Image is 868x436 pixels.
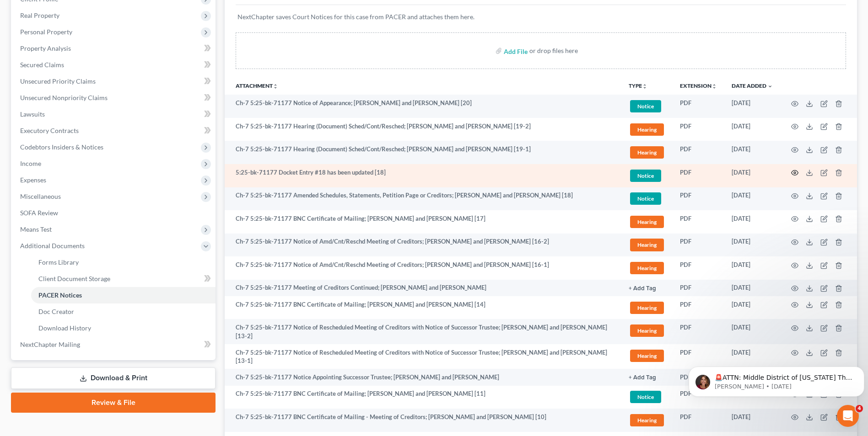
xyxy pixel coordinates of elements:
a: Hearing [629,300,665,315]
a: Unsecured Priority Claims [13,73,216,90]
p: NextChapter saves Court Notices for this case from PACER and attaches them here. [237,12,844,21]
td: PDF [673,187,724,211]
i: unfold_more [273,84,278,89]
a: Notice [629,99,665,114]
span: Means Test [20,225,52,233]
span: Notice [630,192,661,205]
span: Personal Property [20,28,72,36]
td: Ch-7 5:25-bk-71177 BNC Certificate of Mailing; [PERSON_NAME] and [PERSON_NAME] [11] [225,386,621,409]
a: PACER Notices [31,287,216,303]
td: 5:25-bk-71177 Docket Entry #18 has been updated [18] [225,164,621,187]
a: Hearing [629,348,665,363]
span: Notice [630,170,661,182]
span: Client Document Storage [38,275,110,282]
span: Notice [630,100,661,112]
span: Hearing [630,146,664,159]
button: TYPEunfold_more [629,83,647,89]
td: PDF [673,95,724,118]
span: Codebtors Insiders & Notices [20,143,103,151]
td: Ch-7 5:25-bk-71177 BNC Certificate of Mailing - Meeting of Creditors; [PERSON_NAME] and [PERSON_N... [225,409,621,432]
i: unfold_more [712,84,717,89]
td: PDF [673,118,724,141]
a: Executory Contracts [13,122,216,139]
span: Unsecured Priority Claims [20,77,96,85]
a: Hearing [629,261,665,276]
span: Download History [38,324,91,332]
td: PDF [673,280,724,296]
span: Hearing [630,414,664,426]
td: PDF [673,386,724,409]
a: Attachmentunfold_more [236,82,278,89]
span: SOFA Review [20,209,58,217]
td: [DATE] [724,141,780,164]
a: Doc Creator [31,303,216,320]
a: + Add Tag [629,373,665,382]
a: Hearing [629,413,665,428]
td: [DATE] [724,164,780,187]
a: SOFA Review [13,205,216,221]
td: PDF [673,296,724,319]
a: + Add Tag [629,283,665,292]
td: [DATE] [724,256,780,280]
span: Executory Contracts [20,127,79,134]
span: Expenses [20,176,46,184]
a: Hearing [629,323,665,338]
span: Miscellaneous [20,192,61,200]
span: PACER Notices [38,291,82,299]
td: Ch-7 5:25-bk-71177 Notice of Appearance; [PERSON_NAME] and [PERSON_NAME] [20] [225,95,621,118]
span: Income [20,160,41,167]
span: 4 [856,405,863,412]
span: Lawsuits [20,110,45,118]
span: Additional Documents [20,242,85,250]
td: Ch-7 5:25-bk-71177 BNC Certificate of Mailing; [PERSON_NAME] and [PERSON_NAME] [14] [225,296,621,319]
td: [DATE] [724,187,780,211]
span: Real Property [20,11,59,19]
a: Download & Print [11,367,216,389]
a: Date Added expand_more [732,82,773,89]
a: Hearing [629,214,665,229]
a: Review & File [11,393,216,413]
a: Hearing [629,237,665,252]
span: Property Analysis [20,44,71,52]
span: NextChapter Mailing [20,340,80,348]
span: Hearing [630,302,664,314]
span: Doc Creator [38,308,74,315]
span: Secured Claims [20,61,64,69]
button: + Add Tag [629,375,656,381]
td: Ch-7 5:25-bk-71177 Hearing (Document) Sched/Cont/Resched; [PERSON_NAME] and [PERSON_NAME] [19-2] [225,118,621,141]
a: Forms Library [31,254,216,271]
td: [DATE] [724,280,780,296]
td: [DATE] [724,319,780,344]
span: Hearing [630,350,664,362]
td: [DATE] [724,296,780,319]
span: Notice [630,391,661,403]
div: or drop files here [529,46,578,55]
td: [DATE] [724,118,780,141]
td: Ch-7 5:25-bk-71177 Hearing (Document) Sched/Cont/Resched; [PERSON_NAME] and [PERSON_NAME] [19-1] [225,141,621,164]
td: Ch-7 5:25-bk-71177 BNC Certificate of Mailing; [PERSON_NAME] and [PERSON_NAME] [17] [225,210,621,234]
iframe: Intercom live chat [837,405,859,427]
a: Notice [629,389,665,404]
td: [DATE] [724,344,780,369]
a: Property Analysis [13,40,216,57]
span: Unsecured Nonpriority Claims [20,94,108,101]
a: Extensionunfold_more [680,82,717,89]
span: Hearing [630,123,664,136]
span: Hearing [630,324,664,337]
td: [DATE] [724,234,780,257]
iframe: Intercom notifications message [685,347,868,411]
td: [DATE] [724,210,780,234]
i: expand_more [767,84,773,89]
a: Hearing [629,122,665,137]
td: Ch-7 5:25-bk-71177 Amended Schedules, Statements, Petition Page or Creditors; [PERSON_NAME] and [... [225,187,621,211]
a: Notice [629,168,665,183]
td: Ch-7 5:25-bk-71177 Notice Appointing Successor Trustee; [PERSON_NAME] and [PERSON_NAME] [225,369,621,385]
a: Unsecured Nonpriority Claims [13,90,216,106]
a: Lawsuits [13,106,216,122]
td: Ch-7 5:25-bk-71177 Meeting of Creditors Continued; [PERSON_NAME] and [PERSON_NAME] [225,280,621,296]
td: [DATE] [724,409,780,432]
td: Ch-7 5:25-bk-71177 Notice of Rescheduled Meeting of Creditors with Notice of Successor Trustee; [... [225,319,621,344]
i: unfold_more [642,84,647,89]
